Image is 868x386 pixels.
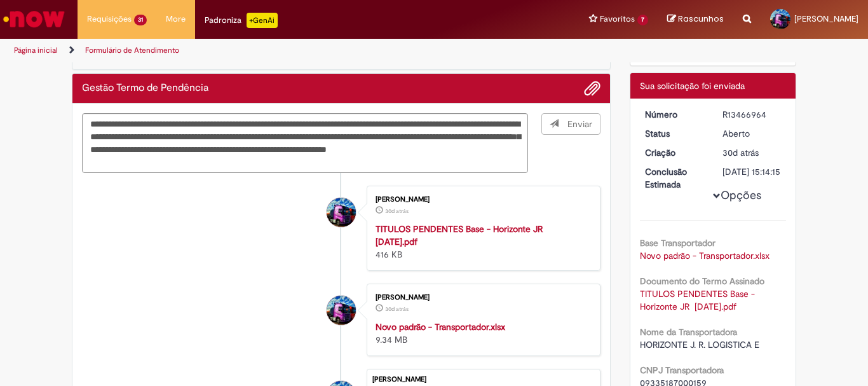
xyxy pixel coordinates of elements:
[385,305,409,313] span: 30d atrás
[247,13,278,28] p: +GenAi
[376,196,587,203] div: [PERSON_NAME]
[635,108,714,121] dt: Número
[722,127,782,140] div: Aberto
[722,147,759,158] span: 30d atrás
[584,80,600,97] button: Adicionar anexos
[640,364,724,376] b: CNPJ Transportadora
[722,147,759,158] time: 01/09/2025 10:14:11
[327,198,356,227] div: Edson Moreno
[385,305,409,313] time: 01/09/2025 10:11:33
[376,321,587,346] div: 9.34 MB
[327,296,356,325] div: Edson Moreno
[640,288,757,312] a: Download de TITULOS PENDENTES Base - Horizonte JR 01-09-2025.pdf
[372,376,593,383] div: [PERSON_NAME]
[205,13,278,28] div: Padroniza
[722,108,782,121] div: R13466964
[635,146,714,159] dt: Criação
[667,13,724,25] a: Rascunhos
[166,13,186,25] span: More
[134,15,147,25] span: 31
[376,223,543,247] a: TITULOS PENDENTES Base - Horizonte JR [DATE].pdf
[640,339,759,350] span: HORIZONTE J. R. LOGISTICA E
[385,207,409,215] time: 01/09/2025 10:11:46
[640,326,737,338] b: Nome da Transportadora
[640,80,745,92] span: Sua solicitação foi enviada
[635,165,714,191] dt: Conclusão Estimada
[85,45,179,55] a: Formulário de Atendimento
[14,45,58,55] a: Página inicial
[82,113,528,173] textarea: Digite sua mensagem aqui...
[376,321,505,333] a: Novo padrão - Transportador.xlsx
[640,275,764,287] b: Documento do Termo Assinado
[385,207,409,215] span: 30d atrás
[376,223,587,261] div: 416 KB
[600,13,635,25] span: Favoritos
[87,13,132,25] span: Requisições
[678,13,724,25] span: Rascunhos
[722,146,782,159] div: 01/09/2025 10:14:11
[794,13,858,24] span: [PERSON_NAME]
[722,165,782,178] div: [DATE] 15:14:15
[635,127,714,140] dt: Status
[640,250,770,261] a: Download de Novo padrão - Transportador.xlsx
[376,294,587,301] div: [PERSON_NAME]
[1,6,67,32] img: ServiceNow
[10,39,569,62] ul: Trilhas de página
[637,15,648,25] span: 7
[640,237,715,249] b: Base Transportador
[82,83,208,94] h2: Gestão Termo de Pendência Histórico de tíquete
